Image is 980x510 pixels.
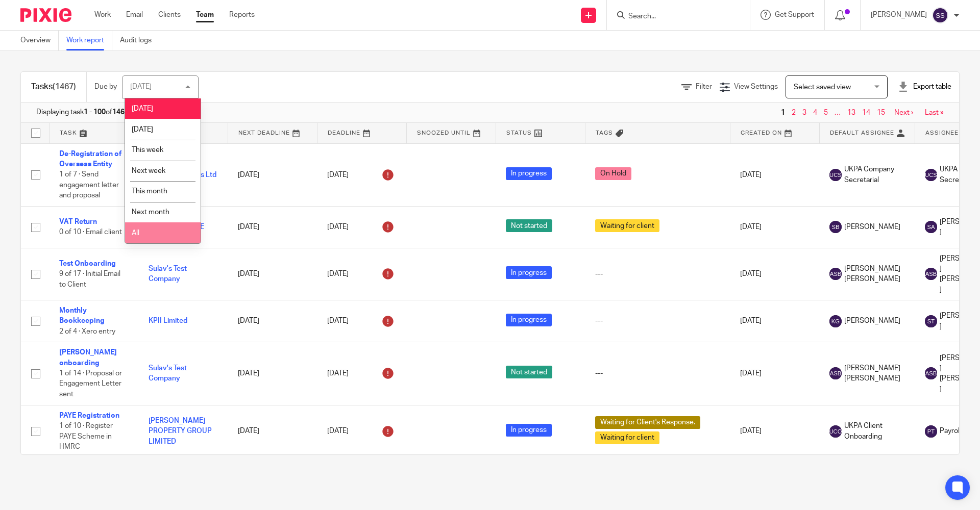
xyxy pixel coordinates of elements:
[59,171,119,199] span: 1 of 7 · Send engagement letter and proposal
[824,109,828,116] a: 5
[925,367,937,379] img: svg%3E
[847,109,855,116] a: 13
[327,167,396,183] div: [DATE]
[778,107,788,119] span: 1
[595,167,631,180] span: On Hold
[59,328,115,335] span: 2 of 4 · Xero entry
[844,164,904,185] span: UKPA Company Secretarial
[36,107,150,117] span: Displaying task of in total
[730,300,819,342] td: [DATE]
[228,248,317,300] td: [DATE]
[871,10,927,20] p: [PERSON_NAME]
[84,109,106,116] b: 1 - 100
[59,412,119,419] a: PAYE Registration
[132,209,169,216] span: Next month
[506,424,552,437] span: In progress
[20,8,71,22] img: Pixie
[327,313,396,329] div: [DATE]
[829,315,842,327] img: svg%3E
[925,109,944,116] a: Last »
[925,268,937,280] img: svg%3E
[925,221,937,233] img: svg%3E
[775,11,814,18] span: Get Support
[730,342,819,405] td: [DATE]
[327,266,396,282] div: [DATE]
[844,316,900,326] span: [PERSON_NAME]
[506,266,552,279] span: In progress
[925,315,937,327] img: svg%3E
[813,109,817,116] a: 4
[132,146,163,154] span: This week
[925,425,937,438] img: svg%3E
[158,10,181,20] a: Clients
[932,7,948,23] img: svg%3E
[595,416,700,429] span: Waiting for Client's Response.
[132,126,153,133] span: [DATE]
[149,417,212,445] a: [PERSON_NAME] PROPERTY GROUP LIMITED
[59,307,105,324] a: Monthly Bookkeeping
[149,365,187,382] a: Sulav's Test Company
[844,264,904,285] span: [PERSON_NAME] [PERSON_NAME]
[132,188,167,195] span: This month
[844,363,904,384] span: [PERSON_NAME] [PERSON_NAME]
[862,109,870,116] a: 14
[149,265,187,283] a: Sulav's Test Company
[829,268,842,280] img: svg%3E
[802,109,806,116] a: 3
[506,167,552,180] span: In progress
[59,228,122,236] span: 0 of 10 · Email client
[595,368,720,378] div: ---
[829,169,842,181] img: svg%3E
[730,248,819,300] td: [DATE]
[844,222,900,232] span: [PERSON_NAME]
[898,82,951,92] div: Export table
[66,31,112,50] a: Work report
[228,405,317,457] td: [DATE]
[94,82,117,92] p: Due by
[59,218,97,225] a: VAT Return
[844,421,904,442] span: UKPA Client Onboarding
[132,167,165,174] span: Next week
[506,219,552,232] span: Not started
[627,12,719,21] input: Search
[730,143,819,206] td: [DATE]
[20,31,59,50] a: Overview
[792,109,796,116] a: 2
[595,316,720,326] div: ---
[595,219,659,232] span: Waiting for client
[730,405,819,457] td: [DATE]
[59,370,122,398] span: 1 of 14 · Proposal or Engagement Letter sent
[196,10,214,20] a: Team
[940,426,979,436] span: Payroll Team
[696,83,712,90] span: Filter
[327,423,396,440] div: [DATE]
[794,84,851,91] span: Select saved view
[829,221,842,233] img: svg%3E
[925,169,937,181] img: svg%3E
[228,206,317,248] td: [DATE]
[327,365,396,381] div: [DATE]
[59,260,116,267] a: Test Onboarding
[829,367,842,379] img: svg%3E
[53,83,76,91] span: (1467)
[734,83,778,90] span: View Settings
[228,342,317,405] td: [DATE]
[730,206,819,248] td: [DATE]
[595,431,659,444] span: Waiting for client
[778,109,944,117] nav: pager
[132,105,153,112] span: [DATE]
[59,349,117,366] a: [PERSON_NAME] onboarding
[149,317,187,324] a: KPII Limited
[829,425,842,438] img: svg%3E
[506,314,552,326] span: In progress
[506,366,552,378] span: Not started
[31,82,76,92] h1: Tasks
[229,10,255,20] a: Reports
[877,109,885,116] a: 15
[94,10,111,20] a: Work
[120,31,159,50] a: Audit logs
[132,229,139,237] span: All
[112,109,129,116] b: 1467
[149,213,204,241] a: KAFT TASARIM TEKSTİL SAN. VE TİC. A.Ş
[59,270,120,288] span: 9 of 17 · Initial Email to Client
